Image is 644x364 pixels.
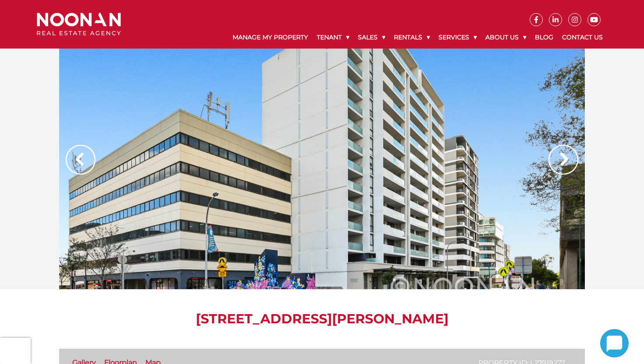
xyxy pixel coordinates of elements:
[481,26,531,49] a: About Us
[558,26,607,49] a: Contact Us
[312,26,354,49] a: Tenant
[37,13,121,36] img: Noonan Real Estate Agency
[354,26,389,49] a: Sales
[434,26,481,49] a: Services
[389,26,434,49] a: Rentals
[228,26,312,49] a: Manage My Property
[59,311,585,327] h1: [STREET_ADDRESS][PERSON_NAME]
[66,145,96,175] img: Arrow slider
[531,26,558,49] a: Blog
[548,145,578,175] img: Arrow slider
